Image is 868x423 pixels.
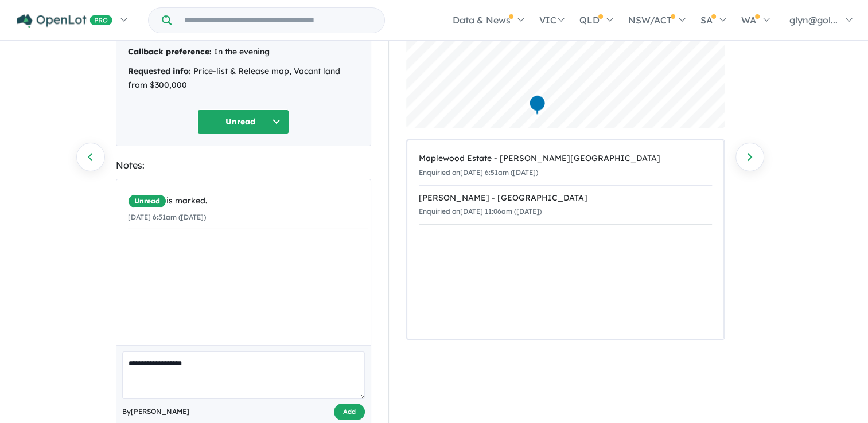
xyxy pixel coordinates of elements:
[419,191,712,205] div: [PERSON_NAME] - [GEOGRAPHIC_DATA]
[334,404,365,420] button: Add
[419,146,712,186] a: Maplewood Estate - [PERSON_NAME][GEOGRAPHIC_DATA]Enquiried on[DATE] 6:51am ([DATE])
[174,8,382,33] input: Try estate name, suburb, builder or developer
[528,95,546,116] div: Map marker
[128,46,212,57] strong: Callback preference:
[128,194,166,208] span: Unread
[122,406,189,417] span: By [PERSON_NAME]
[17,14,112,28] img: Openlot PRO Logo White
[419,185,712,225] a: [PERSON_NAME] - [GEOGRAPHIC_DATA]Enquiried on[DATE] 11:06am ([DATE])
[419,152,712,166] div: Maplewood Estate - [PERSON_NAME][GEOGRAPHIC_DATA]
[128,213,206,221] small: [DATE] 6:51am ([DATE])
[116,158,371,173] div: Notes:
[128,45,359,59] div: In the evening
[128,65,359,92] div: Price-list & Release map, Vacant land from $300,000
[789,14,838,26] span: glyn@gol...
[419,207,542,216] small: Enquiried on [DATE] 11:06am ([DATE])
[419,168,538,177] small: Enquiried on [DATE] 6:51am ([DATE])
[197,109,289,134] button: Unread
[128,66,191,76] strong: Requested info:
[128,194,368,208] div: is marked.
